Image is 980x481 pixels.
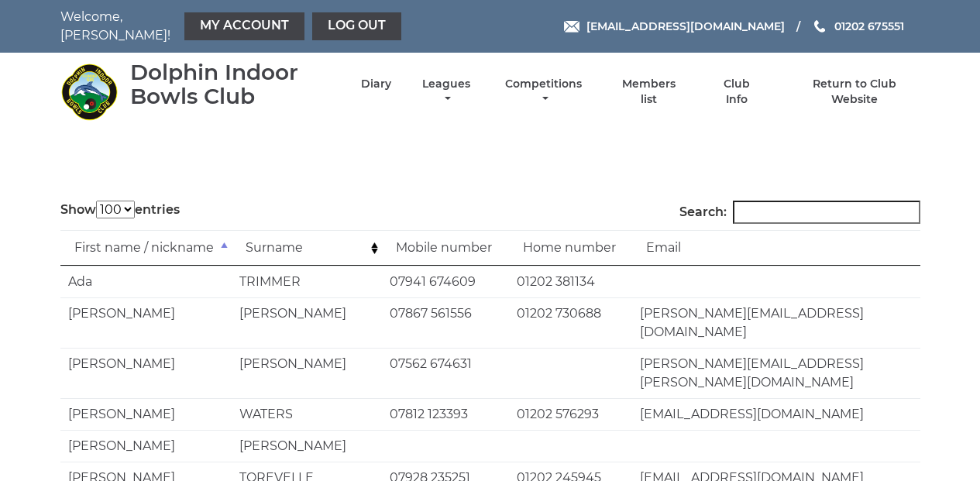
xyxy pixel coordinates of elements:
[509,297,632,348] td: 01202 730688
[232,430,382,462] td: [PERSON_NAME]
[613,77,684,107] a: Members list
[361,77,391,91] a: Diary
[586,19,785,33] span: [EMAIL_ADDRESS][DOMAIN_NAME]
[96,201,135,218] select: Showentries
[712,77,762,107] a: Club Info
[509,266,632,297] td: 01202 381134
[418,77,474,107] a: Leagues
[60,430,232,462] td: [PERSON_NAME]
[232,230,382,266] td: Surname: activate to sort column ascending
[382,266,509,297] td: 07941 674609
[679,201,920,224] label: Search:
[60,230,232,266] td: First name / nickname: activate to sort column descending
[382,297,509,348] td: 07867 561556
[232,348,382,398] td: [PERSON_NAME]
[60,297,232,348] td: [PERSON_NAME]
[232,398,382,430] td: WATERS
[60,201,180,219] label: Show entries
[60,8,405,45] nav: Welcome, [PERSON_NAME]!
[130,60,334,108] div: Dolphin Indoor Bowls Club
[60,266,232,297] td: Ada
[382,348,509,398] td: 07562 674631
[564,21,579,33] img: Email
[834,19,904,33] span: 01202 675551
[632,348,920,398] td: [PERSON_NAME][EMAIL_ADDRESS][PERSON_NAME][DOMAIN_NAME]
[232,266,382,297] td: TRIMMER
[814,20,825,33] img: Phone us
[60,348,232,398] td: [PERSON_NAME]
[564,18,785,35] a: Email [EMAIL_ADDRESS][DOMAIN_NAME]
[509,398,632,430] td: 01202 576293
[632,398,920,430] td: [EMAIL_ADDRESS][DOMAIN_NAME]
[509,230,632,266] td: Home number
[382,230,509,266] td: Mobile number
[632,297,920,348] td: [PERSON_NAME][EMAIL_ADDRESS][DOMAIN_NAME]
[60,63,119,121] img: Dolphin Indoor Bowls Club
[733,201,920,224] input: Search:
[502,77,586,107] a: Competitions
[232,297,382,348] td: [PERSON_NAME]
[312,12,401,40] a: Log out
[60,398,232,430] td: [PERSON_NAME]
[632,230,920,266] td: Email
[812,18,904,35] a: Phone us 01202 675551
[184,12,304,40] a: My Account
[789,77,920,107] a: Return to Club Website
[382,398,509,430] td: 07812 123393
